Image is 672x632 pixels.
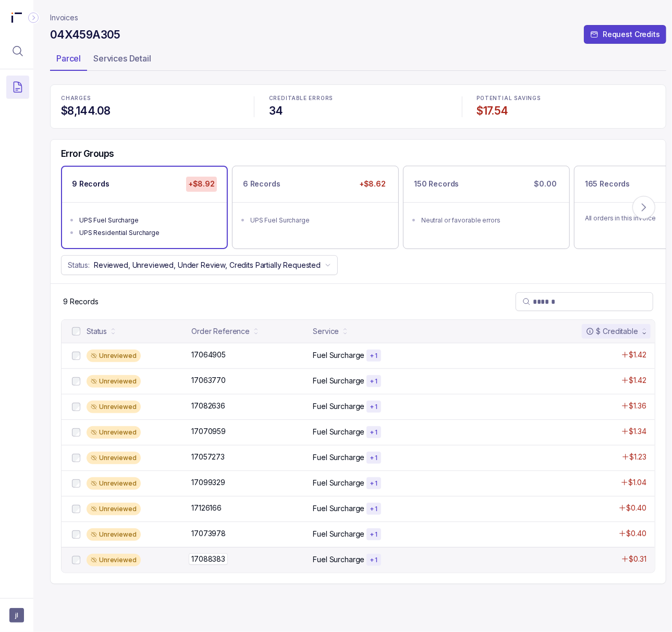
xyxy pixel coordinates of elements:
[72,377,80,386] input: checkbox-checkbox
[72,505,80,513] input: checkbox-checkbox
[269,95,447,102] p: CREDITABLE ERRORS
[50,13,78,23] nav: breadcrumb
[370,505,377,513] p: + 1
[629,350,646,360] p: $1.42
[532,177,559,191] p: $0.00
[87,50,157,71] li: Tab Services Detail
[313,478,364,488] p: Fuel Surcharge
[191,452,225,462] p: 17057273
[72,403,80,411] input: checkbox-checkbox
[421,215,558,226] div: Neutral or favorable errors
[370,377,377,386] p: + 1
[87,350,141,362] div: Unreviewed
[191,401,225,411] p: 17082636
[370,454,377,462] p: + 1
[627,503,646,513] p: $0.40
[50,28,120,42] h4: 04X459A305
[61,104,239,118] h4: $8,144.08
[87,452,141,464] div: Unreviewed
[79,215,216,226] div: UPS Fuel Surcharge
[191,326,250,337] div: Order Reference
[61,148,114,159] h5: Error Groups
[72,428,80,437] input: checkbox-checkbox
[313,529,364,539] p: Fuel Surcharge
[61,95,239,102] p: CHARGES
[477,95,655,102] p: POTENTIAL SAVINGS
[72,556,80,564] input: checkbox-checkbox
[313,350,364,361] p: Fuel Surcharge
[93,52,151,65] p: Services Detail
[191,503,222,513] p: 17126166
[370,352,377,360] p: + 1
[585,179,630,189] p: 165 Records
[87,554,141,566] div: Unreviewed
[189,553,228,565] p: 17088383
[72,327,80,336] input: checkbox-checkbox
[63,296,99,307] div: Remaining page entries
[630,452,646,462] p: $1.23
[627,528,646,539] p: $0.40
[629,554,646,564] p: $0.31
[629,426,646,437] p: $1.34
[370,556,377,564] p: + 1
[6,40,29,63] button: Menu Icon Button MagnifyingGlassIcon
[79,228,216,238] div: UPS Residential Surcharge
[586,326,638,337] div: $ Creditable
[191,426,226,437] p: 17070959
[56,52,81,65] p: Parcel
[313,326,339,337] div: Service
[269,104,447,118] h4: 34
[313,503,364,514] p: Fuel Surcharge
[61,255,338,275] button: Status:Reviewed, Unreviewed, Under Review, Credits Partially Requested
[370,428,377,437] p: + 1
[629,375,646,386] p: $1.42
[72,352,80,360] input: checkbox-checkbox
[629,477,646,488] p: $1.04
[357,177,388,191] p: +$8.62
[87,375,141,388] div: Unreviewed
[370,479,377,488] p: + 1
[313,452,364,463] p: Fuel Surcharge
[87,528,141,541] div: Unreviewed
[191,477,225,488] p: 17099329
[414,179,459,189] p: 150 Records
[72,530,80,539] input: checkbox-checkbox
[477,104,655,118] h4: $17.54
[243,179,280,189] p: 6 Records
[27,11,40,24] div: Collapse Icon
[87,426,141,439] div: Unreviewed
[50,50,666,71] ul: Tab Group
[9,608,24,623] button: User initials
[370,403,377,411] p: + 1
[313,376,364,386] p: Fuel Surcharge
[186,177,217,191] p: +$8.92
[313,427,364,437] p: Fuel Surcharge
[313,554,364,565] p: Fuel Surcharge
[250,215,387,226] div: UPS Fuel Surcharge
[50,13,78,23] a: Invoices
[603,29,660,40] p: Request Credits
[68,260,90,270] p: Status:
[87,401,141,413] div: Unreviewed
[87,326,107,337] div: Status
[6,76,29,98] button: Menu Icon Button DocumentTextIcon
[72,454,80,462] input: checkbox-checkbox
[313,401,364,412] p: Fuel Surcharge
[629,401,646,411] p: $1.36
[72,179,109,189] p: 9 Records
[72,479,80,488] input: checkbox-checkbox
[191,375,226,386] p: 17063770
[50,50,87,71] li: Tab Parcel
[191,350,226,360] p: 17064905
[370,530,377,539] p: + 1
[191,528,226,539] p: 17073978
[94,260,321,270] p: Reviewed, Unreviewed, Under Review, Credits Partially Requested
[584,25,666,44] button: Request Credits
[87,477,141,490] div: Unreviewed
[63,296,99,307] p: 9 Records
[87,503,141,515] div: Unreviewed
